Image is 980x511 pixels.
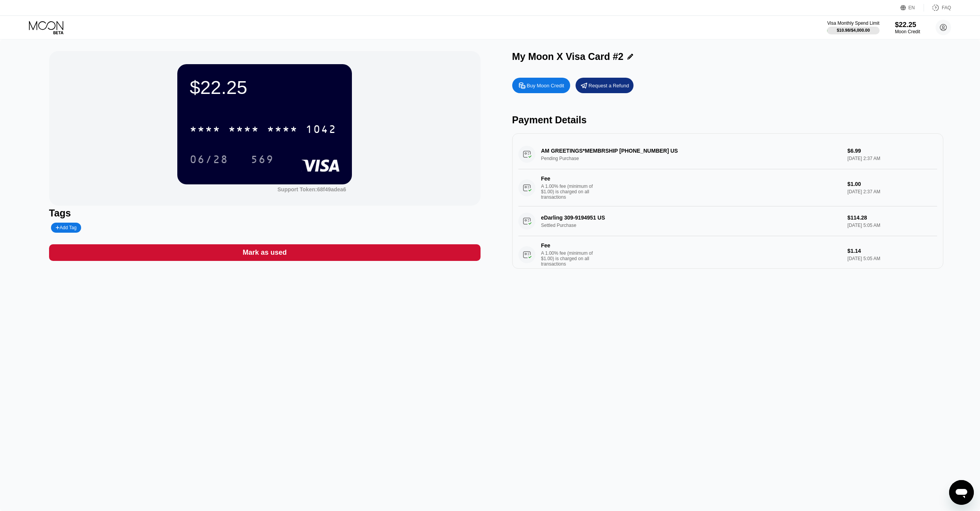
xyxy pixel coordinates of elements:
div: 06/28 [190,154,228,167]
div: A 1.00% fee (minimum of $1.00) is charged on all transactions [541,250,599,267]
div: FAQ [942,5,951,10]
div: 06/28 [184,150,234,169]
div: Buy Moon Credit [512,78,570,93]
div: Moon Credit [895,29,920,34]
div: FAQ [924,4,951,12]
div: $1.14 [848,248,937,254]
div: Fee [541,175,595,182]
div: Add Tag [56,225,76,230]
div: Request a Refund [589,82,629,89]
div: $22.25 [895,21,920,29]
div: FeeA 1.00% fee (minimum of $1.00) is charged on all transactions$1.14[DATE] 5:05 AM [518,236,938,273]
div: Add Tag [51,223,81,233]
div: 569 [251,154,274,167]
div: Support Token:68f49adea6 [277,186,346,192]
div: 1042 [306,124,336,136]
div: Buy Moon Credit [527,82,564,89]
div: Visa Monthly Spend Limit [827,20,879,26]
div: A 1.00% fee (minimum of $1.00) is charged on all transactions [541,184,599,200]
div: [DATE] 5:05 AM [848,256,937,261]
div: FeeA 1.00% fee (minimum of $1.00) is charged on all transactions$1.00[DATE] 2:37 AM [518,169,938,206]
div: Tags [49,208,481,219]
div: $1.00 [848,181,937,187]
div: $22.25Moon Credit [895,21,920,34]
div: Mark as used [49,244,481,261]
div: $22.25 [190,77,340,98]
div: Payment Details [512,114,944,126]
div: Visa Monthly Spend Limit$10.98/$4,000.00 [827,20,879,34]
div: $10.98 / $4,000.00 [837,28,870,32]
div: My Moon X Visa Card #2 [512,51,624,62]
div: Fee [541,242,595,249]
div: 569 [245,150,280,169]
div: Request a Refund [576,78,634,93]
div: [DATE] 2:37 AM [848,189,937,194]
iframe: Button to launch messaging window [949,480,974,505]
div: EN [909,5,915,10]
div: EN [900,4,924,12]
div: Mark as used [243,248,287,257]
div: Support Token: 68f49adea6 [277,186,346,192]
